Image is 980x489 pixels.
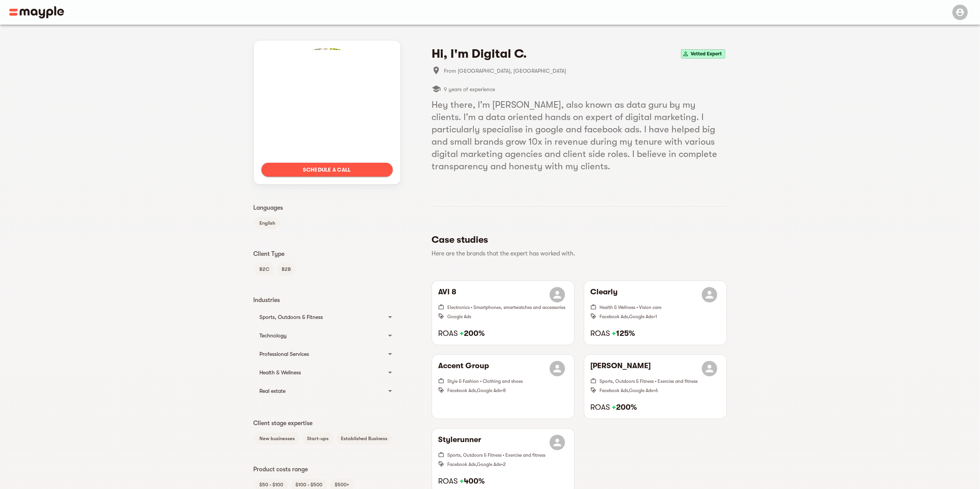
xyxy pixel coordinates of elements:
span: Google Ads [629,314,653,319]
h6: ROAS [438,329,568,339]
span: B2B [277,265,296,274]
span: From [GEOGRAPHIC_DATA], [GEOGRAPHIC_DATA] [444,66,727,75]
button: Schedule a call [261,163,393,177]
span: Health & Wellness • Vision care [600,305,661,310]
span: Start-ups [302,434,333,443]
span: + [460,477,464,486]
span: Google Ads [629,388,653,393]
span: New businesses [255,434,299,443]
button: ClearlyHealth & Wellness • Vision careFacebook Ads,Google Ads+1ROAS +125% [584,281,726,345]
div: Health & Wellness [259,368,381,377]
span: Facebook Ads , [600,388,629,393]
div: Professional Services [259,349,381,359]
span: 9 years of experience [444,85,495,94]
strong: 400% [460,477,485,486]
p: Client Type [253,249,401,259]
span: Style & Fashion • Clothing and shoes [447,379,523,384]
div: Health & Wellness [253,363,401,382]
h6: AVI 8 [438,287,456,302]
button: AVI 8Electronics • Smartphones, smartwatches and accessoriesGoogle AdsROAS +200% [432,281,574,345]
strong: 125% [612,329,635,338]
h6: [PERSON_NAME] [590,361,651,376]
span: + 1 [653,314,657,319]
h6: Clearly [590,287,618,302]
span: Google Ads [477,388,501,393]
span: Google Ads [477,462,501,467]
p: Client stage expertise [253,419,401,428]
span: Facebook Ads , [447,388,477,393]
div: Technology [259,331,381,340]
div: Sports, Outdoors & Fitness [259,312,381,322]
p: Industries [253,295,401,305]
p: Product costs range [253,465,401,474]
img: Main logo [9,6,64,18]
button: Accent GroupStyle & Fashion • Clothing and shoesFacebook Ads,Google Ads+8 [432,355,574,419]
span: Facebook Ads , [447,462,477,467]
span: B2C [255,265,274,274]
span: English [255,219,280,228]
strong: 200% [460,329,485,338]
span: Sports, Outdoors & Fitness • Exercise and fitness [447,452,545,458]
div: Real estate [253,382,401,400]
p: Languages [253,203,401,212]
h6: ROAS [590,329,720,339]
div: Technology [253,326,401,345]
span: Google Ads [447,314,471,319]
span: Vetted Expert [688,49,725,58]
span: + 2 [501,462,506,467]
span: Schedule a call [267,165,387,174]
span: Sports, Outdoors & Fitness • Exercise and fitness [600,379,698,384]
h5: Hey there, I’m [PERSON_NAME], also known as data guru by my clients. I’m a data oriented hands on... [432,98,727,172]
div: Sports, Outdoors & Fitness [253,308,401,326]
strong: 200% [612,403,637,412]
span: Established Business [336,434,392,443]
span: + [460,329,464,338]
span: + [612,329,616,338]
h6: Accent Group [438,361,489,376]
div: Real estate [259,386,381,396]
span: + 6 [653,388,658,393]
h5: Case studies [432,234,721,246]
span: Electronics • Smartphones, smartwatches and accessories [447,305,565,310]
button: [PERSON_NAME]Sports, Outdoors & Fitness • Exercise and fitnessFacebook Ads,Google Ads+6ROAS +200% [584,355,726,419]
span: Facebook Ads , [600,314,629,319]
h6: ROAS [590,402,720,412]
span: Menu [948,8,971,15]
h6: ROAS [438,476,568,486]
span: + 8 [501,388,506,393]
h6: Stylerunner [438,435,481,450]
h4: Hi, I'm Digital C. [432,46,527,62]
span: + [612,403,616,412]
p: Here are the brands that the expert has worked with. [432,249,721,258]
div: Professional Services [253,345,401,363]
